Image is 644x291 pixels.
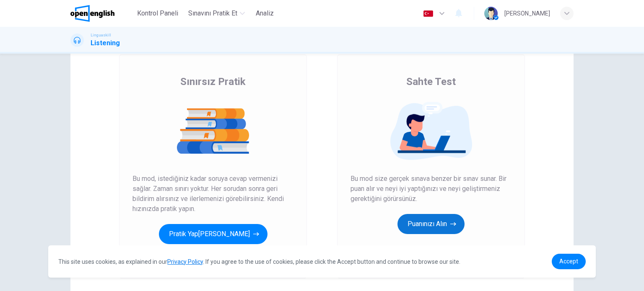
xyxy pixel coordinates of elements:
[504,8,550,18] div: [PERSON_NAME]
[167,258,203,265] a: Privacy Policy
[256,8,274,18] span: Analiz
[397,214,465,234] button: Puanınızı Alın
[48,245,596,278] div: cookieconsent
[559,258,578,265] span: Accept
[406,75,456,88] span: Sahte Test
[185,6,248,21] button: Sınavını Pratik Et
[405,244,457,254] button: Bu nasıl çalışır?
[91,32,111,38] span: Linguaskill
[159,224,267,244] button: Pratik Yap[PERSON_NAME]
[134,6,182,21] button: Kontrol Paneli
[91,38,120,48] h1: Listening
[137,8,178,18] span: Kontrol Paneli
[252,6,278,21] button: Analiz
[58,258,460,265] span: This site uses cookies, as explained in our . If you agree to the use of cookies, please click th...
[70,5,134,22] a: OpenEnglish logo
[70,5,114,22] img: OpenEnglish logo
[552,254,586,269] a: dismiss cookie message
[351,174,512,204] span: Bu mod size gerçek sınava benzer bir sınav sunar. Bir puan alır ve neyi iyi yaptığınızı ve neyi g...
[484,7,498,20] img: Profile picture
[180,75,246,88] span: Sınırsız Pratik
[132,174,293,214] span: Bu mod, istediğiniz kadar soruya cevap vermenizi sağlar. Zaman sınırı yoktur. Her sorudan sonra g...
[188,8,237,18] span: Sınavını Pratik Et
[423,10,434,17] img: tr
